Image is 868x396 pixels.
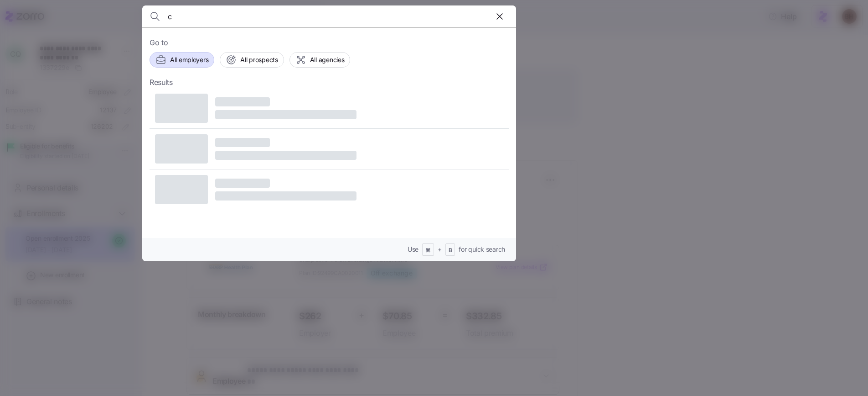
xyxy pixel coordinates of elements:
button: All employers [150,52,214,68]
span: for quick search [459,245,505,254]
span: Go to [150,37,509,48]
button: All prospects [220,52,284,68]
span: All prospects [240,55,278,64]
button: All agencies [289,52,351,68]
span: ⌘ [425,247,431,254]
span: Use [408,245,418,254]
span: + [438,245,442,254]
span: Results [150,77,173,88]
span: All employers [170,55,208,64]
span: B [449,247,452,254]
span: All agencies [310,55,345,64]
